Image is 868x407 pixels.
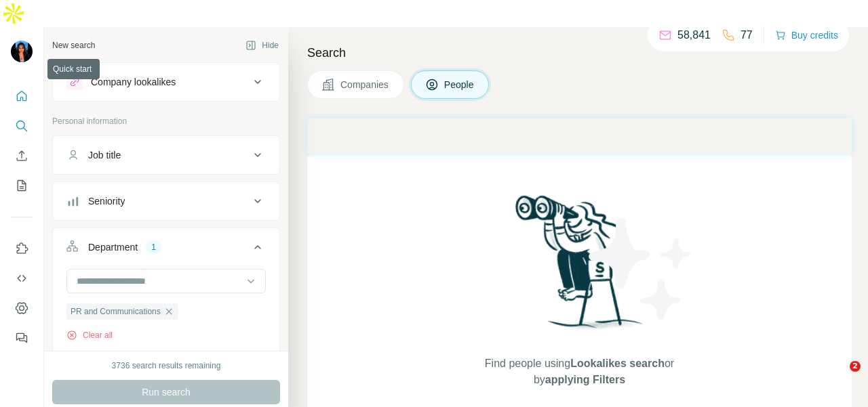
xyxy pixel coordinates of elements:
[11,236,33,261] button: Use Surfe on LinkedIn
[471,356,688,388] span: Find people using or by
[66,329,113,341] button: Clear all
[11,296,33,320] button: Dashboard
[88,240,138,254] div: Department
[850,361,861,372] span: 2
[11,326,33,350] button: Feedback
[11,84,33,108] button: Quick start
[775,26,838,45] button: Buy credits
[11,144,33,168] button: Enrich CSV
[11,41,33,62] img: Avatar
[112,360,221,372] div: 3736 search results remaining
[11,114,33,138] button: Search
[52,39,95,51] div: New search
[444,78,475,91] span: People
[53,185,279,217] button: Seniority
[236,35,288,56] button: Hide
[677,27,711,43] p: 58,841
[146,241,161,253] div: 1
[88,148,121,162] div: Job title
[53,139,279,171] button: Job title
[11,173,33,198] button: My lists
[580,208,702,330] img: Surfe Illustration - Stars
[570,358,665,369] span: Lookalikes search
[509,192,650,343] img: Surfe Illustration - Woman searching with binoculars
[822,361,854,393] iframe: Intercom live chat
[71,305,161,318] span: PR and Communications
[91,75,176,89] div: Company lookalikes
[53,231,279,269] button: Department1
[307,43,852,62] h4: Search
[11,266,33,291] button: Use Surfe API
[53,66,279,98] button: Company lookalikes
[307,118,852,154] iframe: Banner
[52,115,280,127] p: Personal information
[340,78,390,91] span: Companies
[545,374,625,385] span: applying Filters
[741,27,753,43] p: 77
[88,194,125,208] div: Seniority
